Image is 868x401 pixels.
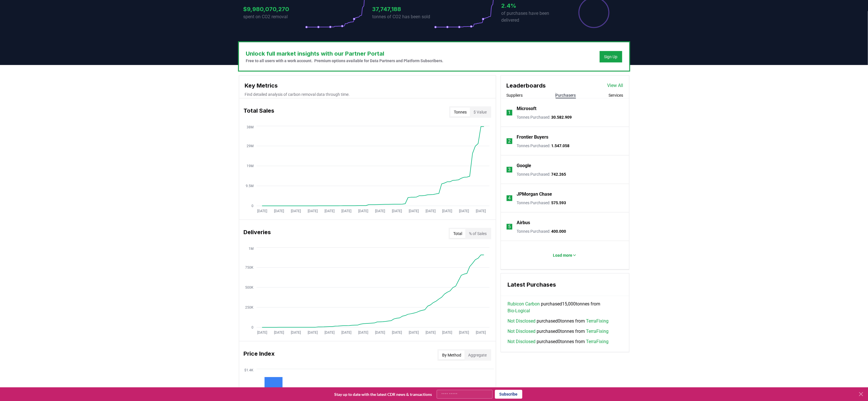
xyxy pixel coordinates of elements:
[517,134,549,141] a: Frontier Buyers
[459,331,469,335] tspan: [DATE]
[600,51,622,62] button: Sign Up
[551,200,566,205] span: 575.593
[251,204,253,208] tspan: 0
[508,328,536,335] a: Not Disclosed
[517,143,570,149] p: Tonnes Purchased :
[508,223,511,230] p: 5
[517,200,566,206] p: Tonnes Purchased :
[508,338,609,345] span: purchased 0 tonnes from
[556,92,576,98] button: Purchasers
[551,229,566,234] span: 400.000
[246,49,444,58] h3: Unlock full market insights with our Partner Portal
[358,209,368,213] tspan: [DATE]
[609,92,623,98] button: Services
[274,331,284,335] tspan: [DATE]
[508,166,511,173] p: 3
[517,114,572,120] p: Tonnes Purchased :
[247,164,253,168] tspan: 19M
[244,106,275,118] h3: Total Sales
[465,351,490,360] button: Aggregate
[245,285,253,289] tspan: 500K
[341,209,351,213] tspan: [DATE]
[517,171,566,177] p: Tonnes Purchased :
[375,209,385,213] tspan: [DATE]
[245,305,253,309] tspan: 250K
[243,5,305,13] h3: $9,980,070,270
[553,252,572,258] p: Load more
[450,229,466,238] button: Total
[325,209,335,213] tspan: [DATE]
[450,108,470,117] button: Tonnes
[476,331,486,335] tspan: [DATE]
[502,10,563,24] p: of purchases have been delivered
[246,58,444,64] p: Free to all users with a work account. Premium options available for Data Partners and Platform S...
[508,195,511,202] p: 4
[517,162,531,169] a: Google
[442,209,452,213] tspan: [DATE]
[325,331,335,335] tspan: [DATE]
[517,219,530,226] p: Airbus
[551,115,572,120] span: 30.582.909
[551,172,566,177] span: 742.265
[291,209,301,213] tspan: [DATE]
[245,92,490,97] p: Find detailed analysis of carbon removal data through time.
[358,331,368,335] tspan: [DATE]
[517,228,566,234] p: Tonnes Purchased :
[508,109,511,116] p: 1
[586,318,609,325] a: TerraFixing
[439,351,465,360] button: By Method
[586,338,609,345] a: TerraFixing
[244,349,275,361] h3: Price Index
[548,250,581,261] button: Load more
[408,331,418,335] tspan: [DATE]
[507,81,546,90] h3: Leaderboards
[604,54,618,60] a: Sign Up
[245,81,490,90] h3: Key Metrics
[249,247,253,251] tspan: 1M
[517,191,552,198] a: JPMorgan Chase
[425,331,435,335] tspan: [DATE]
[508,318,609,325] span: purchased 0 tonnes from
[341,331,351,335] tspan: [DATE]
[251,325,253,329] tspan: 0
[508,301,540,307] a: Rubicon Carbon
[257,331,267,335] tspan: [DATE]
[408,209,418,213] tspan: [DATE]
[508,138,511,145] p: 2
[508,280,622,289] h3: Latest Purchases
[291,331,301,335] tspan: [DATE]
[508,328,609,335] span: purchased 0 tonnes from
[372,13,434,20] p: tonnes of CO2 has been sold
[244,228,271,239] h3: Deliveries
[517,105,537,112] a: Microsoft
[476,209,486,213] tspan: [DATE]
[442,331,452,335] tspan: [DATE]
[392,331,402,335] tspan: [DATE]
[459,209,469,213] tspan: [DATE]
[551,143,570,148] span: 1.547.058
[257,209,267,213] tspan: [DATE]
[247,125,253,129] tspan: 38M
[502,1,563,10] h3: 2.4%
[466,229,490,238] button: % of Sales
[392,209,402,213] tspan: [DATE]
[508,338,536,345] a: Not Disclosed
[247,144,253,148] tspan: 29M
[308,331,318,335] tspan: [DATE]
[425,209,435,213] tspan: [DATE]
[245,266,253,270] tspan: 750K
[244,368,253,372] tspan: $1.4K
[507,92,523,98] button: Suppliers
[243,13,305,20] p: spent on CO2 removal
[372,5,434,13] h3: 37,747,188
[607,82,623,89] a: View All
[508,318,536,325] a: Not Disclosed
[274,209,284,213] tspan: [DATE]
[308,209,318,213] tspan: [DATE]
[470,108,490,117] button: $ Value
